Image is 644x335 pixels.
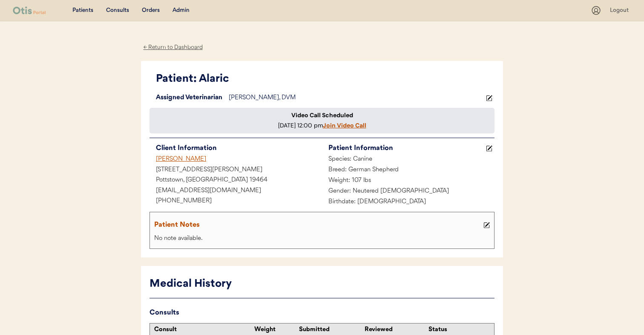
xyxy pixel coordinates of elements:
[610,6,631,15] div: Logout
[365,326,426,334] div: Reviewed
[291,111,353,120] div: Video Call Scheduled
[141,43,205,52] div: ← Return to Dashboard
[72,6,93,15] div: Patients
[142,6,160,15] div: Orders
[229,93,484,104] div: [PERSON_NAME], DVM
[156,142,322,154] div: Client Information
[299,326,361,334] div: Submitted
[322,176,494,186] div: Weight: 107 lbs
[149,307,494,319] div: Consults
[149,93,229,104] div: Assigned Veterinarian
[149,165,322,176] div: [STREET_ADDRESS][PERSON_NAME]
[149,154,322,165] div: [PERSON_NAME]
[322,165,494,176] div: Breed: German Shepherd
[149,276,494,292] div: Medical History
[149,196,322,207] div: [PHONE_NUMBER]
[156,71,494,87] div: Patient: Alaric
[154,219,481,231] div: Patient Notes
[328,142,484,154] div: Patient Information
[322,186,494,197] div: Gender: Neutered [DEMOGRAPHIC_DATA]
[428,326,490,334] div: Status
[152,234,492,244] div: No note available.
[322,197,494,208] div: Birthdate: [DEMOGRAPHIC_DATA]
[323,121,366,129] a: Join Video Call
[153,121,491,130] div: [DATE] 12:00 pm
[172,6,190,15] div: Admin
[254,326,297,334] div: Weight
[322,154,494,165] div: Species: Canine
[106,6,129,15] div: Consults
[149,186,322,196] div: [EMAIL_ADDRESS][DOMAIN_NAME]
[149,175,322,186] div: Pottstown, [GEOGRAPHIC_DATA] 19464
[154,326,250,334] div: Consult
